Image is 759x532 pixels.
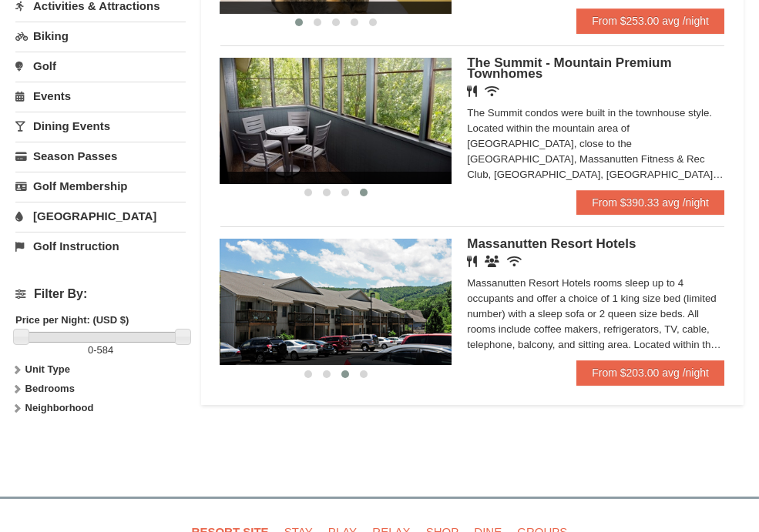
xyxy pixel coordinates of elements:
label: - [15,343,186,358]
a: Events [15,82,186,110]
h4: Filter By: [15,287,186,301]
i: Restaurant [467,85,477,97]
span: 584 [97,344,114,356]
div: The Summit condos were built in the townhouse style. Located within the mountain area of [GEOGRAP... [467,105,724,182]
div: Massanutten Resort Hotels rooms sleep up to 4 occupants and offer a choice of 1 king size bed (li... [467,276,724,353]
a: Dining Events [15,112,186,140]
strong: Price per Night: (USD $) [15,314,129,326]
a: From $203.00 avg /night [576,360,724,385]
a: From $253.00 avg /night [576,8,724,33]
a: [GEOGRAPHIC_DATA] [15,202,186,230]
strong: Unit Type [25,363,70,375]
i: Restaurant [467,256,477,267]
i: Wireless Internet (free) [485,85,499,97]
i: Banquet Facilities [485,256,499,267]
span: 0 [88,344,93,356]
a: Golf [15,52,186,80]
a: From $390.33 avg /night [576,190,724,215]
a: Golf Instruction [15,232,186,260]
a: Season Passes [15,142,186,170]
span: The Summit - Mountain Premium Townhomes [467,55,671,81]
a: Golf Membership [15,172,186,200]
i: Wireless Internet (free) [507,256,522,267]
strong: Neighborhood [25,402,94,413]
strong: Bedrooms [25,383,75,394]
span: Massanutten Resort Hotels [467,236,636,251]
a: Biking [15,22,186,50]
